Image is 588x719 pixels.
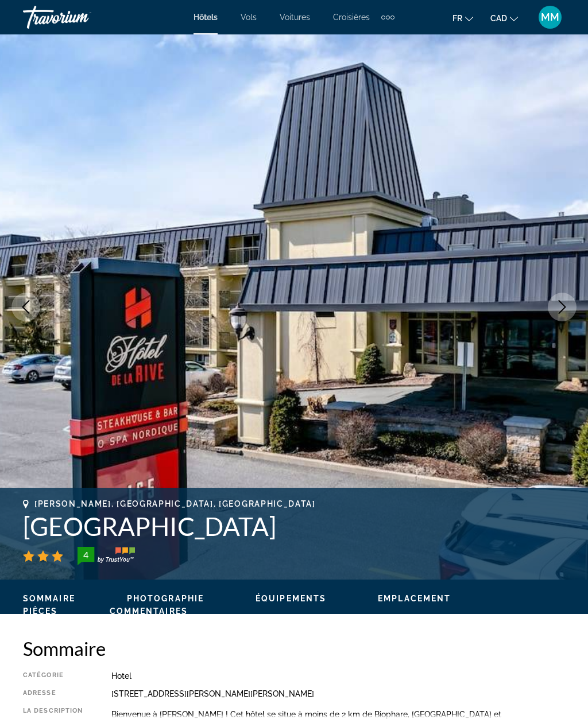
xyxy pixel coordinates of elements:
span: Commentaires [110,607,188,616]
button: Pièces [23,606,58,616]
span: Emplacement [378,594,451,603]
button: Emplacement [378,593,451,604]
span: Équipements [256,594,326,603]
span: MM [541,11,559,23]
h1: [GEOGRAPHIC_DATA] [23,511,565,541]
button: Extra navigation items [381,8,394,26]
button: Commentaires [110,606,188,616]
button: Photographie [127,593,204,604]
button: User Menu [535,5,565,29]
div: Hotel [111,671,565,681]
button: Previous image [11,293,40,321]
button: Change language [452,10,473,26]
a: Croisières [333,13,370,22]
span: fr [452,14,462,23]
span: CAD [490,14,507,23]
div: Catégorie [23,671,83,681]
button: Équipements [256,593,326,604]
span: [PERSON_NAME], [GEOGRAPHIC_DATA], [GEOGRAPHIC_DATA] [34,499,316,508]
img: trustyou-badge-hor.svg [78,547,135,565]
button: Next image [548,293,577,321]
a: Vols [241,13,257,22]
span: Pièces [23,607,58,616]
a: Voitures [280,13,310,22]
h2: Sommaire [23,637,565,660]
button: Change currency [490,10,518,26]
span: Photographie [127,594,204,603]
a: Hôtels [194,13,218,22]
div: 4 [74,548,97,562]
button: Sommaire [23,593,75,604]
div: [STREET_ADDRESS][PERSON_NAME][PERSON_NAME] [111,689,565,698]
div: Adresse [23,689,83,698]
a: Travorium [23,2,138,32]
span: Sommaire [23,594,75,603]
